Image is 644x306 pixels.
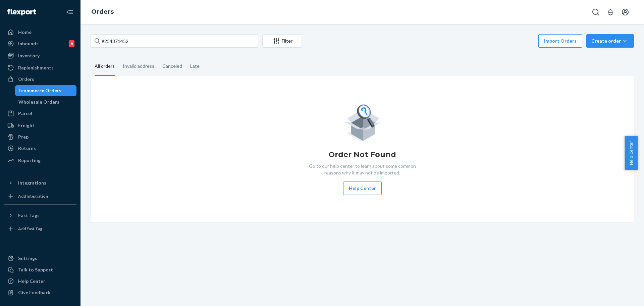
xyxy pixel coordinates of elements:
div: Add Integration [18,193,48,199]
div: Ecommerce Orders [18,87,61,94]
a: Home [4,27,76,38]
a: Orders [4,74,76,85]
div: Invalid address [123,57,154,75]
button: Open notifications [604,5,617,19]
a: Add Integration [4,191,76,202]
img: Flexport logo [7,9,36,15]
a: Talk to Support [4,264,76,275]
a: Inventory [4,50,76,61]
ol: breadcrumbs [86,2,119,22]
div: All orders [95,57,115,76]
a: Help Center [4,276,76,287]
div: Freight [18,122,35,129]
button: Help Center [343,182,382,195]
a: Wholesale Orders [15,97,77,107]
div: Filter [263,38,301,44]
button: Help Center [625,136,638,170]
div: Give Feedback [18,289,51,296]
a: Returns [4,143,76,154]
button: Import Orders [538,34,582,48]
div: Talk to Support [18,266,53,273]
button: Open account menu [619,5,632,19]
h1: Order Not Found [328,149,396,160]
button: Integrations [4,177,76,188]
div: Integrations [18,180,46,186]
button: Close Navigation [63,5,76,19]
div: 6 [69,40,74,47]
div: Parcel [18,110,32,117]
div: Inbounds [18,40,39,47]
div: Fast Tags [18,212,40,219]
div: Replenishments [18,64,54,71]
a: Freight [4,120,76,131]
a: Parcel [4,108,76,119]
div: Help Center [18,278,45,285]
a: Orders [91,8,114,15]
a: Replenishments [4,62,76,73]
a: Reporting [4,155,76,166]
img: Empty list [344,103,381,141]
div: Home [18,29,32,36]
div: Late [190,57,200,75]
div: Prep [18,134,29,140]
div: Reporting [18,157,41,164]
button: Open Search Box [589,5,602,19]
button: Filter [262,34,301,48]
div: Create order [591,38,629,44]
button: Create order [586,34,634,48]
input: Search orders [91,34,258,48]
div: Wholesale Orders [18,99,59,105]
div: Settings [18,255,37,262]
div: Returns [18,145,36,152]
button: Give Feedback [4,287,76,298]
a: Add Fast Tag [4,223,76,234]
a: Inbounds6 [4,38,76,49]
div: Inventory [18,52,40,59]
button: Fast Tags [4,210,76,221]
div: Orders [18,76,34,83]
div: Add Fast Tag [18,226,42,232]
a: Prep [4,132,76,142]
p: Go to our help center to learn about some common reasons why it may not be imported. [304,163,421,176]
div: Canceled [162,57,182,75]
a: Settings [4,253,76,264]
a: Ecommerce Orders [15,85,77,96]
